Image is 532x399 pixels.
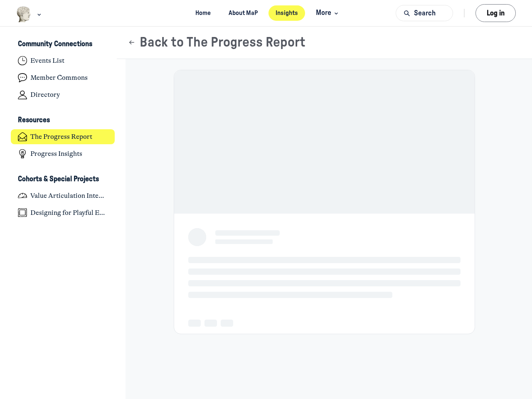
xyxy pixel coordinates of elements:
[316,7,340,19] span: More
[30,133,92,141] h4: The Progress Report
[30,74,88,82] h4: Member Commons
[30,150,82,158] h4: Progress Insights
[11,188,115,203] a: Value Articulation Intensive (Cultural Leadership Lab)
[18,175,99,184] h3: Cohorts & Special Projects
[30,57,64,65] h4: Events List
[11,37,115,52] button: Community ConnectionsCollapse space
[11,129,115,145] a: The Progress Report
[11,70,115,86] a: Member Commons
[11,205,115,220] a: Designing for Playful Engagement
[11,146,115,162] a: Progress Insights
[11,172,115,186] button: Cohorts & Special ProjectsCollapse space
[309,5,344,21] button: More
[30,209,108,217] h4: Designing for Playful Engagement
[18,40,92,49] h3: Community Connections
[117,27,532,59] header: Page Header
[30,192,108,200] h4: Value Articulation Intensive (Cultural Leadership Lab)
[18,116,50,125] h3: Resources
[16,5,43,23] button: Museums as Progress logo
[221,5,265,21] a: About MaP
[11,87,115,103] a: Directory
[16,6,32,22] img: Museums as Progress logo
[268,5,305,21] a: Insights
[11,53,115,69] a: Events List
[30,91,60,99] h4: Directory
[188,5,218,21] a: Home
[396,5,453,21] button: Search
[128,34,305,51] button: Back to The Progress Report
[475,4,516,22] button: Log in
[11,113,115,128] button: ResourcesCollapse space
